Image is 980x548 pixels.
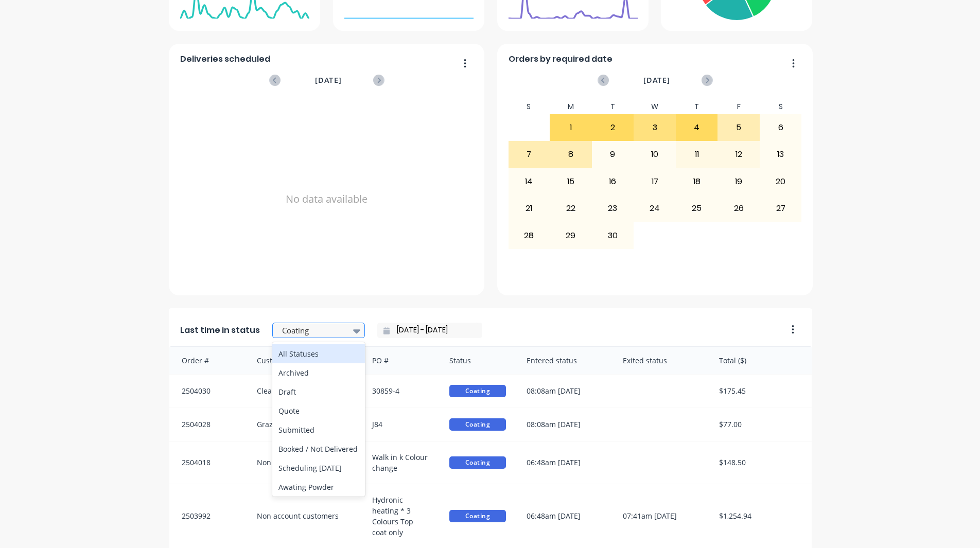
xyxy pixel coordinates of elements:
[709,408,812,441] div: $77.00
[634,115,675,140] div: 3
[247,347,362,374] div: Customer
[550,169,591,195] div: 15
[247,375,362,408] div: Clearly Frameless
[717,99,760,114] div: F
[760,99,802,114] div: S
[449,418,506,431] span: Coating
[272,382,365,401] div: Draft
[509,142,550,167] div: 7
[516,347,612,374] div: Entered status
[362,375,439,408] div: 30859-4
[315,75,342,86] span: [DATE]
[592,169,634,195] div: 16
[509,196,550,221] div: 21
[709,484,812,548] div: $1,254.94
[550,196,591,221] div: 22
[760,169,801,195] div: 20
[592,99,634,114] div: T
[760,115,801,140] div: 6
[272,363,365,382] div: Archived
[516,375,612,408] div: 08:08am [DATE]
[718,142,759,167] div: 12
[272,344,365,363] div: All Statuses
[362,347,439,374] div: PO #
[508,99,550,114] div: S
[180,99,474,299] div: No data available
[169,441,247,484] div: 2504018
[592,222,634,248] div: 30
[709,441,812,484] div: $148.50
[247,484,362,548] div: Non account customers
[718,196,759,221] div: 26
[516,484,612,548] div: 06:48am [DATE]
[676,115,717,140] div: 4
[634,169,675,195] div: 17
[169,408,247,441] div: 2504028
[516,408,612,441] div: 08:08am [DATE]
[509,222,550,248] div: 28
[169,375,247,408] div: 2504030
[550,99,592,114] div: M
[247,408,362,441] div: Grazia &Co
[676,169,717,195] div: 18
[272,439,365,458] div: Booked / Not Delivered
[516,441,612,484] div: 06:48am [DATE]
[709,347,812,374] div: Total ($)
[272,420,365,439] div: Submitted
[449,456,506,469] span: Coating
[643,75,670,86] span: [DATE]
[760,142,801,167] div: 13
[180,53,270,65] span: Deliveries scheduled
[362,484,439,548] div: Hydronic heating * 3 Colours Top coat only
[180,324,260,337] span: Last time in status
[634,196,675,221] div: 24
[439,347,516,374] div: Status
[362,441,439,484] div: Walk in k Colour change
[612,484,709,548] div: 07:41am [DATE]
[634,142,675,167] div: 10
[760,196,801,221] div: 27
[362,408,439,441] div: J84
[550,222,591,248] div: 29
[169,484,247,548] div: 2503992
[634,99,676,114] div: W
[390,323,478,338] input: Filter by date
[247,441,362,484] div: Non account customers
[449,510,506,522] span: Coating
[509,169,550,195] div: 14
[612,347,709,374] div: Exited status
[718,169,759,195] div: 19
[449,385,506,397] span: Coating
[550,142,591,167] div: 8
[709,375,812,408] div: $175.45
[592,196,634,221] div: 23
[169,347,247,374] div: Order #
[272,478,365,497] div: Awating Powder
[272,401,365,420] div: Quote
[592,115,634,140] div: 2
[718,115,759,140] div: 5
[676,99,718,114] div: T
[676,196,717,221] div: 25
[676,142,717,167] div: 11
[550,115,591,140] div: 1
[272,458,365,478] div: Scheduling [DATE]
[592,142,634,167] div: 9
